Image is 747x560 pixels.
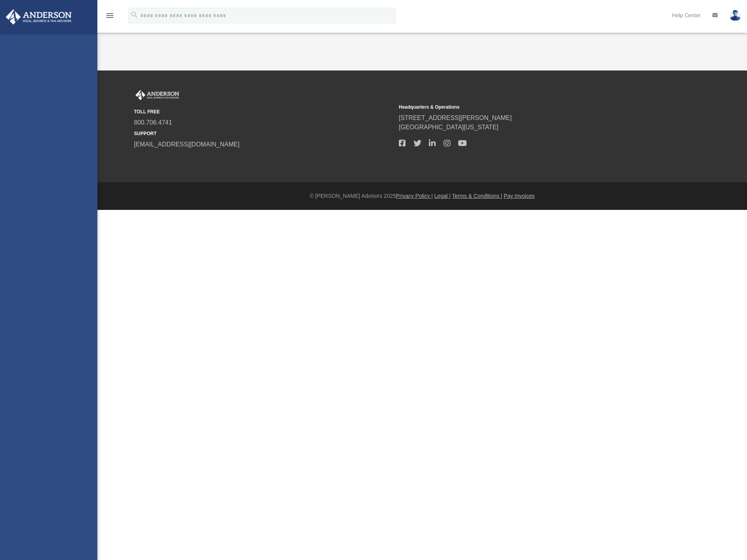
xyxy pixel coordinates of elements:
i: search [130,11,139,19]
a: menu [105,15,115,20]
img: Anderson Advisors Platinum Portal [134,90,181,100]
small: SUPPORT [134,130,393,137]
img: User Pic [729,10,741,21]
a: Pay Invoices [504,193,534,199]
small: TOLL FREE [134,108,393,115]
a: Legal | [434,193,451,199]
a: Terms & Conditions | [452,193,502,199]
a: [EMAIL_ADDRESS][DOMAIN_NAME] [134,141,240,148]
a: 800.706.4741 [134,119,172,126]
small: Headquarters & Operations [399,104,658,111]
a: Privacy Policy | [396,193,433,199]
a: [STREET_ADDRESS][PERSON_NAME] [399,114,512,121]
div: © [PERSON_NAME] Advisors 2025 [97,192,747,200]
a: [GEOGRAPHIC_DATA][US_STATE] [399,124,499,130]
i: menu [105,11,115,20]
img: Anderson Advisors Platinum Portal [4,9,74,25]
